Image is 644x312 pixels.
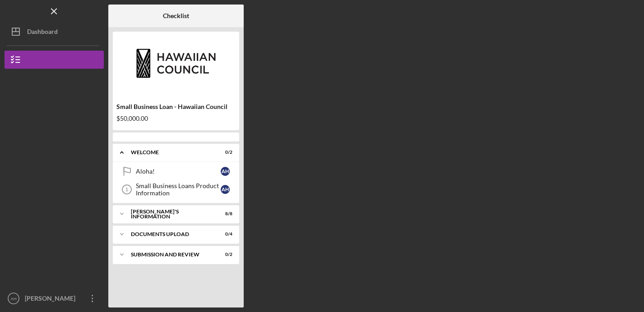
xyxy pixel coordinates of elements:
[125,187,128,192] tspan: 1
[117,162,235,180] a: Aloha!AH
[131,232,210,237] div: DOCUMENTS UPLOAD
[10,296,16,301] text: AH
[23,289,81,310] div: [PERSON_NAME]
[113,36,239,90] img: Product logo
[221,167,230,176] div: A H
[117,180,235,199] a: 1Small Business Loans Product InformationAH
[216,232,232,237] div: 0 / 4
[131,252,210,257] div: SUBMISSION AND REVIEW
[221,185,230,194] div: A H
[116,103,236,110] div: Small Business Loan - Hawaiian Council
[216,150,232,155] div: 0 / 2
[5,289,104,307] button: AH[PERSON_NAME]
[131,150,210,155] div: WELCOME
[5,23,104,41] button: Dashboard
[27,23,58,43] div: Dashboard
[116,115,236,122] div: $50,000.00
[131,209,210,219] div: [PERSON_NAME]'S INFORMATION
[136,168,221,175] div: Aloha!
[163,12,189,19] b: Checklist
[136,182,221,197] div: Small Business Loans Product Information
[216,252,232,257] div: 0 / 2
[216,211,232,217] div: 8 / 8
